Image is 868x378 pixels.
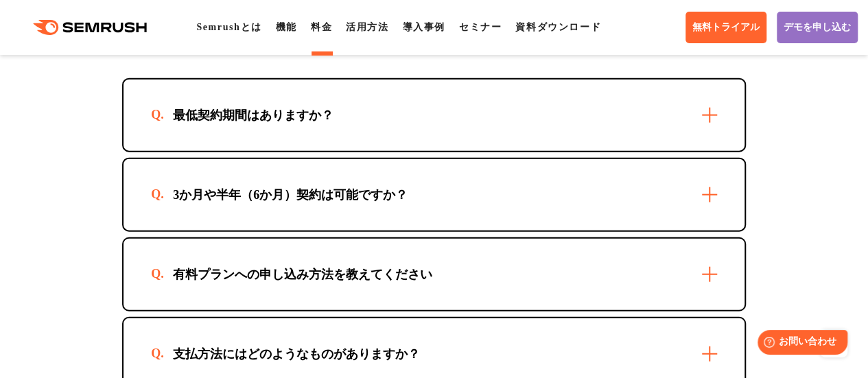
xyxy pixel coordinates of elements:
[151,346,442,362] div: 支払方法にはどのようなものがありますか？
[746,324,853,363] iframe: Help widget launcher
[685,12,766,43] a: 無料トライアル
[311,22,332,32] a: 料金
[346,22,388,32] a: 活用方法
[402,22,445,32] a: 導入事例
[151,187,430,203] div: 3か月や半年（6か月）契約は可能ですか？
[151,266,454,283] div: 有料プランへの申し込み方法を教えてください
[515,22,601,32] a: 資料ダウンロード
[692,21,760,34] span: 無料トライアル
[777,12,858,43] a: デモを申し込む
[196,22,261,32] a: Semrushとは
[151,107,355,123] div: 最低契約期間はありますか？
[784,21,851,34] span: デモを申し込む
[276,22,297,32] a: 機能
[459,22,502,32] a: セミナー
